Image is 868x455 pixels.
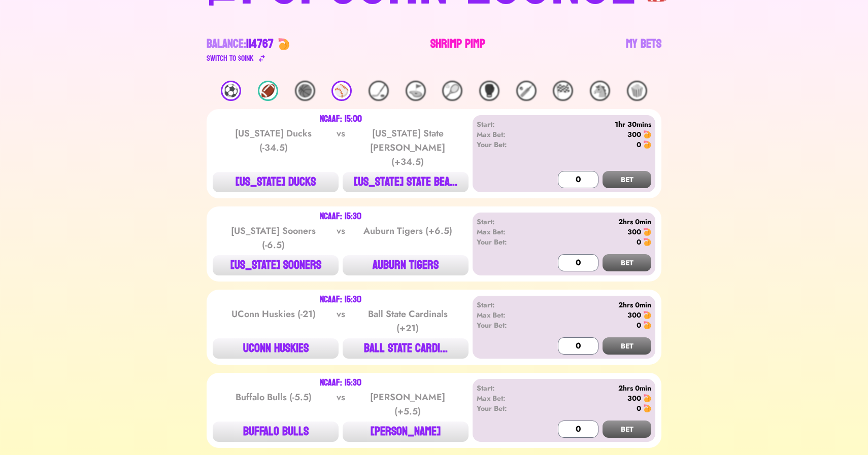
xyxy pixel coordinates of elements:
[258,81,278,101] div: 🏈
[213,255,339,275] button: [US_STATE] SOONERS
[627,81,647,101] div: 🍿
[356,224,459,252] div: Auburn Tigers (+6.5)
[222,126,325,169] div: [US_STATE] Ducks (-34.5)
[643,311,651,319] img: 🍤
[643,321,651,329] img: 🍤
[477,300,535,310] div: Start:
[477,139,535,150] div: Your Bet:
[603,254,651,271] button: BET
[477,217,535,227] div: Start:
[320,213,361,221] div: NCAAF: 15:30
[627,310,641,320] div: 300
[335,126,347,169] div: vs
[221,81,241,101] div: ⚽️
[590,81,610,101] div: 🐴
[213,422,339,442] button: BUFFALO BULLS
[477,320,535,330] div: Your Bet:
[356,390,459,418] div: [PERSON_NAME] (+5.5)
[477,383,535,393] div: Start:
[369,81,389,101] div: 🏒
[320,115,362,123] div: NCAAF: 15:00
[477,237,535,247] div: Your Bet:
[643,394,651,402] img: 🍤
[222,390,325,418] div: Buffalo Bulls (-5.5)
[331,81,352,101] div: ⚾️
[643,404,651,412] img: 🍤
[535,119,651,129] div: 1hr 30mins
[335,390,347,418] div: vs
[643,238,651,246] img: 🍤
[477,227,535,237] div: Max Bet:
[356,307,459,335] div: Ball State Cardinals (+21)
[477,119,535,129] div: Start:
[320,379,361,387] div: NCAAF: 15:30
[477,393,535,403] div: Max Bet:
[477,403,535,413] div: Your Bet:
[643,228,651,236] img: 🍤
[516,81,537,101] div: 🏏
[535,383,651,393] div: 2hrs 0min
[553,81,573,101] div: 🏁
[213,172,339,192] button: [US_STATE] DUCKS
[535,217,651,227] div: 2hrs 0min
[213,338,339,359] button: UCONN HUSKIES
[207,36,274,52] div: Balance:
[637,237,641,247] div: 0
[627,129,641,139] div: 300
[627,227,641,237] div: 300
[430,36,485,64] a: Shrimp Pimp
[320,296,361,304] div: NCAAF: 15:30
[356,126,459,169] div: [US_STATE] State [PERSON_NAME] (+34.5)
[222,224,325,252] div: [US_STATE] Sooners (-6.5)
[343,422,469,442] button: [PERSON_NAME]
[477,129,535,139] div: Max Bet:
[637,320,641,330] div: 0
[627,393,641,403] div: 300
[603,171,651,188] button: BET
[222,307,325,335] div: UConn Huskies (-21)
[535,300,651,310] div: 2hrs 0min
[278,38,290,50] img: 🍤
[643,141,651,149] img: 🍤
[246,33,274,55] span: 114767
[442,81,462,101] div: 🎾
[637,139,641,150] div: 0
[637,403,641,413] div: 0
[343,338,469,359] button: BALL STATE CARDI...
[343,172,469,192] button: [US_STATE] STATE BEA...
[406,81,426,101] div: ⛳️
[477,310,535,320] div: Max Bet:
[335,307,347,335] div: vs
[603,337,651,355] button: BET
[626,36,661,64] a: My Bets
[603,421,651,438] button: BET
[295,81,315,101] div: 🏀
[343,255,469,275] button: AUBURN TIGERS
[479,81,499,101] div: 🥊
[335,224,347,252] div: vs
[643,130,651,138] img: 🍤
[207,52,254,64] div: Switch to $ OINK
